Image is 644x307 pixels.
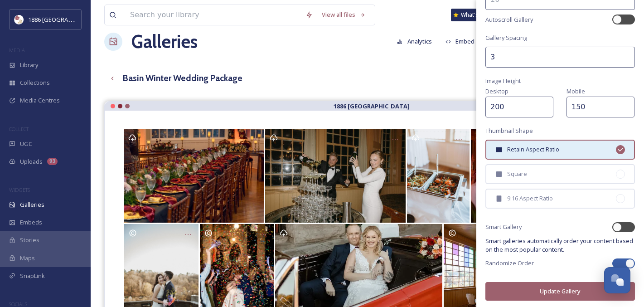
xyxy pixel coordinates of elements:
[9,47,25,54] span: MEDIA
[485,87,508,95] span: Desktop
[9,126,29,132] span: COLLECT
[317,6,370,24] a: View all files
[485,237,635,254] span: Smart galleries automatically order your content based on the most popular content.
[20,61,38,69] span: Library
[126,5,301,25] input: Search your library
[507,170,527,178] span: Square
[20,236,39,244] span: Stories
[485,259,534,268] span: Randomize Order
[567,97,634,117] input: 250
[123,72,242,85] h3: Basin Winter Wedding Package
[485,77,521,85] span: Image Height
[507,145,559,154] span: Retain Aspect Ratio
[15,15,24,24] img: logos.png
[567,87,585,95] span: Mobile
[20,96,60,105] span: Media Centres
[392,33,441,50] a: Analytics
[20,254,35,263] span: Maps
[334,102,410,110] strong: 1886 [GEOGRAPHIC_DATA]
[20,157,43,166] span: Uploads
[20,140,32,148] span: UGC
[485,15,533,24] span: Autoscroll Gallery
[485,34,527,42] span: Gallery Spacing
[485,97,553,117] input: 250
[131,28,198,55] a: Galleries
[20,272,45,280] span: SnapLink
[451,9,496,21] a: What's New
[507,194,553,203] span: 9:16 Aspect Ratio
[392,33,436,50] button: Analytics
[485,127,533,135] span: Thumbnail Shape
[485,47,635,68] input: 2
[485,223,522,231] span: Smart Gallery
[441,33,479,50] button: Embed
[20,78,50,87] span: Collections
[20,218,42,227] span: Embeds
[485,282,635,301] button: Update Gallery
[20,200,44,209] span: Galleries
[9,186,30,193] span: WIDGETS
[604,267,630,293] button: Open Chat
[28,15,100,24] span: 1886 [GEOGRAPHIC_DATA]
[47,158,58,165] div: 93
